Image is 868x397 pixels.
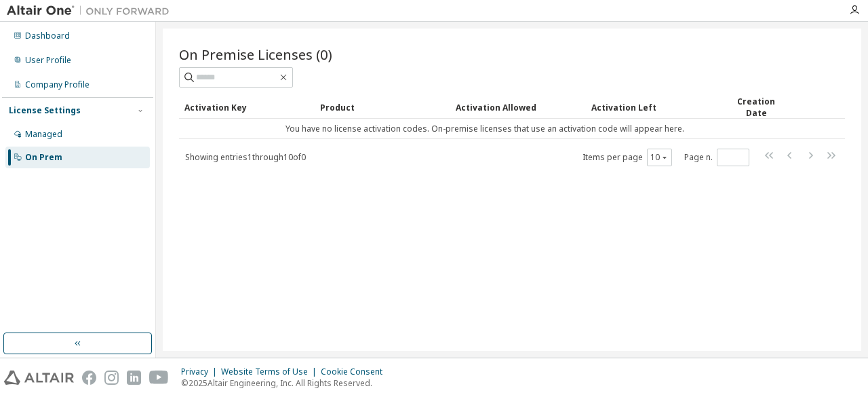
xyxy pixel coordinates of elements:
[181,377,391,389] p: © 2025 Altair Engineering, Inc. All Rights Reserved.
[591,96,716,118] div: Activation Left
[179,45,332,64] span: On Premise Licenses (0)
[684,149,749,166] span: Page n.
[320,96,445,118] div: Product
[104,371,119,385] img: instagram.svg
[25,152,62,163] div: On Prem
[25,31,70,41] div: Dashboard
[25,55,71,66] div: User Profile
[184,96,309,118] div: Activation Key
[4,371,74,385] img: altair_logo.svg
[583,149,672,166] span: Items per page
[179,119,791,139] td: You have no license activation codes. On-premise licenses that use an activation code will appear...
[82,371,96,385] img: facebook.svg
[181,366,221,377] div: Privacy
[650,152,669,163] button: 10
[127,371,141,385] img: linkedin.svg
[456,96,580,118] div: Activation Allowed
[185,151,306,163] span: Showing entries 1 through 10 of 0
[25,79,90,90] div: Company Profile
[25,129,62,140] div: Managed
[321,366,391,377] div: Cookie Consent
[149,371,169,385] img: youtube.svg
[727,96,785,119] div: Creation Date
[7,4,176,18] img: Altair One
[9,105,81,116] div: License Settings
[221,366,321,377] div: Website Terms of Use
